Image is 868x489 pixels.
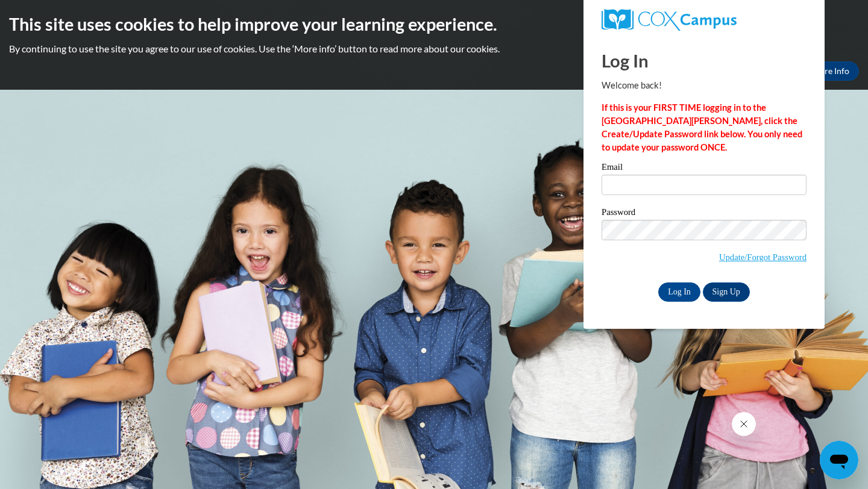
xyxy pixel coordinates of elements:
[602,48,807,73] h1: Log In
[9,12,859,36] h2: This site uses cookies to help improve your learning experience.
[703,282,750,302] a: Sign Up
[602,79,807,92] p: Welcome back!
[602,9,807,31] a: COX Campus
[732,412,756,436] iframe: Close message
[9,42,859,55] p: By continuing to use the site you agree to our use of cookies. Use the ‘More info’ button to read...
[602,102,802,152] strong: If this is your FIRST TIME logging in to the [GEOGRAPHIC_DATA][PERSON_NAME], click the Create/Upd...
[602,163,807,175] label: Email
[802,61,859,81] a: More Info
[602,208,807,220] label: Password
[7,8,98,18] span: Hi. How can we help?
[820,441,858,479] iframe: Button to launch messaging window
[719,252,807,262] a: Update/Forgot Password
[658,282,700,302] input: Log In
[602,9,737,31] img: COX Campus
